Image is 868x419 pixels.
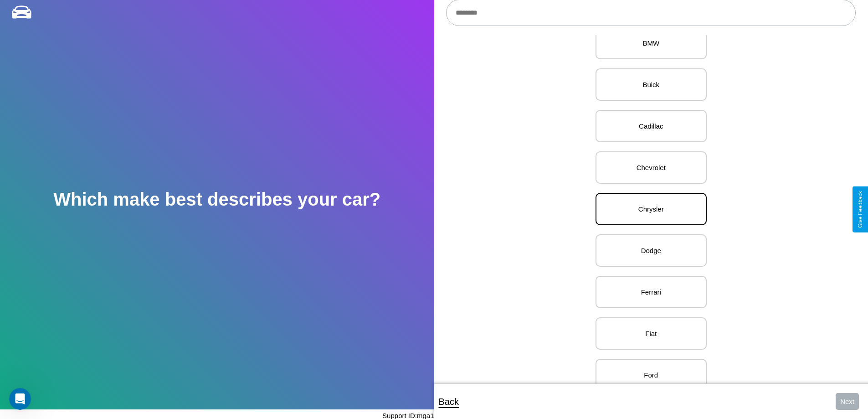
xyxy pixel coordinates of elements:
p: Cadillac [606,120,697,132]
p: Chevrolet [606,161,697,174]
p: BMW [606,37,697,49]
h2: Which make best describes your car? [53,189,380,210]
p: Buick [606,78,697,91]
p: Ford [606,369,697,381]
p: Back [439,393,459,410]
iframe: Intercom live chat [9,388,31,410]
p: Chrysler [606,203,697,215]
div: Give Feedback [857,191,863,228]
p: Ferrari [606,286,697,298]
p: Fiat [606,327,697,340]
p: Dodge [606,244,697,257]
button: Next [836,393,859,410]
